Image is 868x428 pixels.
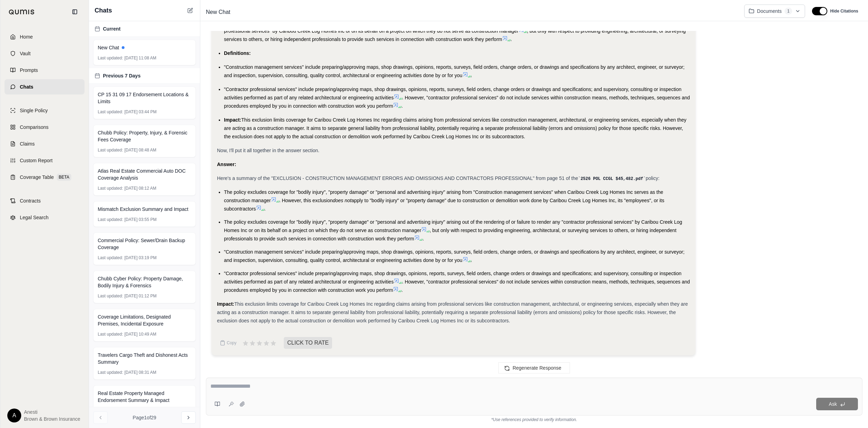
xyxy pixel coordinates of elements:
span: Last updated: [98,147,123,153]
span: Travelers Cargo Theft and Dishonest Acts Summary [98,352,191,365]
span: Current [103,25,121,32]
span: Coverage Limitations, Designated Premises, Incidental Exposure [98,313,191,327]
span: "Contractor professional services" include preparing/approving maps, shop drawings, opinions, rep... [224,271,681,285]
span: Page 1 of 29 [133,414,156,421]
span: CLICK TO RATE [284,337,332,349]
span: . [471,73,472,78]
span: apply to "bodily injury" or "property damage" due to construction or demolition work done by Cari... [224,198,664,212]
span: Contracts [20,197,41,204]
span: "Contractor professional services" include preparing/approving maps, shop drawings, opinions, rep... [224,87,681,100]
span: Ask [829,401,837,407]
span: Impact: [224,117,241,123]
span: [DATE] 03:55 PM [124,217,156,222]
span: Last updated: [98,186,123,191]
span: [DATE] 03:19 PM [124,255,156,261]
span: Commercial Policy: Sewer/Drain Backup Coverage [98,237,191,251]
span: Vault [20,50,31,57]
button: Copy [217,336,239,350]
span: Copy [227,340,236,346]
button: Ask [816,398,858,410]
span: Comparisons [20,124,48,131]
span: . [401,287,403,293]
span: . [471,257,472,263]
span: Chats [95,6,112,15]
span: Chats [20,83,33,90]
span: Last updated: [98,55,123,61]
span: Chubb Cyber Policy: Property Damage, Bodily Injury & Forensics [98,275,191,289]
span: The policy excludes coverage for "bodily injury", "property damage" or "personal and advertising ... [224,189,663,203]
strong: Answer: [217,162,236,167]
span: Mismatch Exclusion Summary and Impact [98,206,188,213]
span: The policy excludes coverage for "bodily injury", "property damage" or "personal and advertising ... [224,20,688,34]
span: Definitions: [224,50,251,56]
span: The policy excludes coverage for "bodily injury", "property damage" or "personal and advertising ... [224,219,682,233]
a: Legal Search [5,210,85,225]
span: , but only with respect to providing engineering, architectural, or surveying services to others,... [224,28,686,42]
span: Brown & Brown Insurance [24,415,80,422]
a: Chats [5,79,85,94]
a: Prompts [5,63,85,78]
button: Regenerate Response [498,362,570,373]
span: Last updated: [98,255,123,261]
a: Home [5,29,85,44]
span: Now, I'll put it all together in the answer section. [217,148,320,153]
div: A [7,409,21,422]
button: Documents1 [744,5,805,18]
span: Last updated: [98,217,123,222]
span: , but only with respect to providing engineering, architectural, or surveying services to others,... [224,228,676,241]
a: Claims [5,136,85,151]
span: [DATE] 03:44 PM [124,109,156,115]
span: [DATE] 11:08 AM [124,55,156,61]
span: [DATE] 08:31 AM [124,370,156,375]
div: Edit Title [203,7,739,18]
span: Anesti [24,409,80,415]
span: Atlas Real Estate Commercial Auto DOC Coverage Analysis [98,167,191,181]
span: . However, "contractor professional services" do not include services within construction means, ... [224,95,690,109]
span: . [511,36,512,42]
img: Qumis Logo [9,9,35,15]
span: Coverage Table [20,174,54,181]
span: [DATE] 08:48 AM [124,147,156,153]
span: Last updated: [98,331,123,337]
button: Collapse sidebar [69,6,80,17]
span: Previous 7 Days [103,72,140,79]
span: Prompts [20,67,38,74]
span: CP 15 31 09 17 Endorsement Locations & Limits [98,91,191,105]
span: Legal Search [20,214,49,221]
span: This exclusion limits coverage for Caribou Creek Log Homes Inc regarding claims arising from prof... [224,117,686,139]
span: Claims [20,140,35,147]
span: . However, "contractor professional services" do not include services within construction means, ... [224,279,690,293]
span: Here's a summary of the "EXCLUSION - CONSTRUCTION MANAGEMENT ERRORS AND OMISSIONS AND CONTRACTORS... [217,175,578,181]
span: Last updated: [98,109,123,115]
span: Regenerate Response [513,365,561,371]
span: Home [20,33,33,40]
span: does not [333,198,352,203]
span: New Chat [98,44,119,51]
span: This exclusion limits coverage for Caribou Creek Log Homes Inc regarding claims arising from prof... [217,301,688,323]
span: New Chat [203,7,233,18]
strong: Impact: [217,301,234,307]
span: Real Estate Property Managed Endorsement Summary & Impact [98,390,191,404]
button: New Chat [186,6,194,15]
a: Coverage TableBETA [5,170,85,185]
span: Last updated: [98,293,123,299]
span: 1 [785,8,793,15]
span: BETA [57,174,71,181]
div: *Use references provided to verify information. [206,415,862,422]
span: Custom Report [20,157,53,164]
span: Documents [757,8,782,15]
span: [DATE] 08:12 AM [124,186,156,191]
a: Comparisons [5,120,85,135]
span: Last updated: [98,370,123,375]
span: . However, this exclusion [279,198,333,203]
span: policy: [646,175,660,181]
span: "Construction management services" include preparing/approving maps, shop drawings, opinions, rep... [224,249,684,263]
a: Vault [5,46,85,61]
span: . [401,103,403,109]
span: . [264,206,266,212]
span: [DATE] 10:49 AM [124,331,156,337]
span: Hide Citations [830,8,858,14]
code: 2526 POL CCGL $45,482.pdf [578,176,645,181]
span: Single Policy [20,107,48,114]
a: Single Policy [5,103,85,118]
